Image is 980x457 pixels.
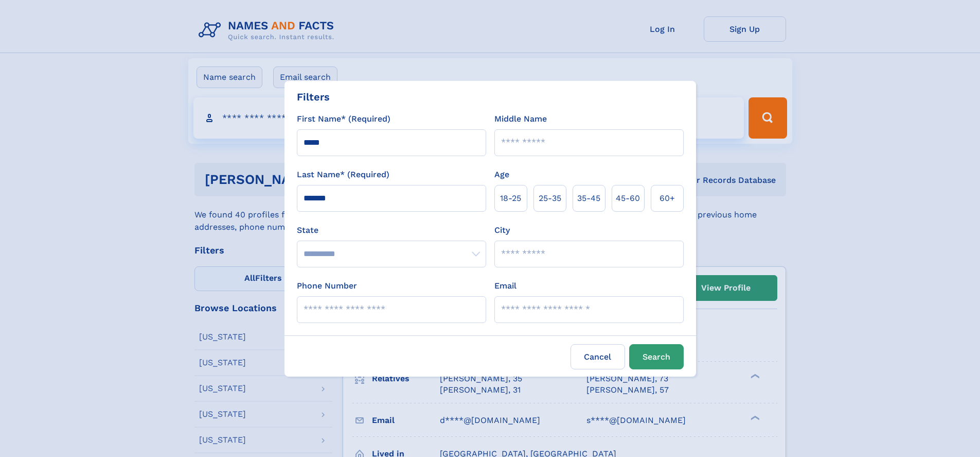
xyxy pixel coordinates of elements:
label: Last Name* (Required) [297,168,389,181]
label: Age [494,168,509,181]
div: Filters [297,89,330,105]
span: 45‑60 [616,192,640,205]
span: 25‑35 [539,192,561,205]
label: Cancel [571,344,625,369]
label: City [494,224,510,236]
label: Phone Number [297,280,357,292]
span: 18‑25 [500,192,521,205]
span: 35‑45 [577,192,600,205]
span: 60+ [660,192,675,205]
label: Email [494,280,516,292]
label: State [297,224,486,236]
label: First Name* (Required) [297,113,390,125]
button: Search [629,344,684,369]
label: Middle Name [494,113,547,125]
